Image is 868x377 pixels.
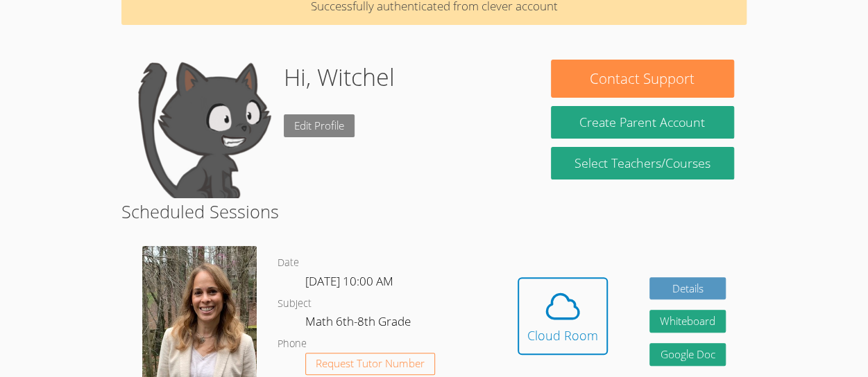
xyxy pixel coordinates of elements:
h2: Scheduled Sessions [121,198,747,225]
dt: Subject [278,295,312,313]
h1: Hi, Witchel [284,60,395,95]
a: Edit Profile [284,114,355,137]
a: Details [649,277,726,300]
div: Cloud Room [527,326,598,345]
button: Create Parent Account [551,106,734,139]
button: Request Tutor Number [305,353,435,376]
dt: Phone [278,335,307,353]
button: Whiteboard [649,310,726,333]
button: Cloud Room [518,277,608,355]
span: [DATE] 10:00 AM [305,273,393,289]
a: Google Doc [649,343,726,366]
dd: Math 6th-8th Grade [305,312,414,335]
span: Request Tutor Number [316,358,425,369]
button: Contact Support [551,60,734,98]
img: default.png [134,60,273,198]
dt: Date [278,254,299,272]
a: Select Teachers/Courses [551,147,734,179]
